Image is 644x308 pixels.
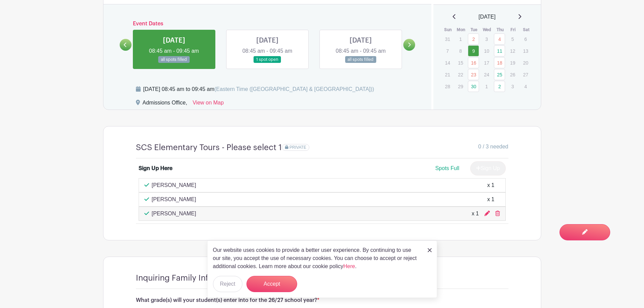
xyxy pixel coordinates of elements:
[442,26,455,33] th: Sun
[478,143,508,151] span: 0 / 3 needed
[214,86,374,92] span: (Eastern Time ([GEOGRAPHIC_DATA] & [GEOGRAPHIC_DATA]))
[494,57,505,68] a: 18
[143,85,374,93] div: [DATE] 08:45 am to 09:45 am
[479,13,496,21] span: [DATE]
[152,195,196,204] p: [PERSON_NAME]
[455,34,466,44] p: 1
[143,99,187,110] div: Admissions Office,
[442,46,453,56] p: 7
[442,57,453,68] p: 14
[487,181,494,189] div: x 1
[520,81,531,92] p: 4
[494,26,507,33] th: Thu
[520,69,531,80] p: 27
[343,263,355,269] a: Here
[481,57,492,68] p: 17
[487,195,494,204] div: x 1
[472,210,479,218] div: x 1
[468,33,479,45] a: 2
[136,143,282,152] h4: SCS Elementary Tours - Please select 1
[507,46,518,56] p: 12
[520,46,531,56] p: 13
[494,69,505,80] a: 25
[520,34,531,44] p: 6
[494,45,505,56] a: 11
[507,81,518,92] p: 3
[507,26,520,33] th: Fri
[152,181,196,189] p: [PERSON_NAME]
[455,81,466,92] p: 29
[468,57,479,68] a: 16
[468,45,479,56] a: 9
[481,26,494,33] th: Wed
[455,46,466,56] p: 8
[481,81,492,92] p: 1
[136,273,242,283] h4: Inquiring Family Information
[132,21,404,27] h6: Event Dates
[468,81,479,92] a: 30
[507,57,518,68] p: 19
[468,26,481,33] th: Tue
[481,46,492,56] p: 10
[481,34,492,44] p: 3
[139,164,172,172] div: Sign Up Here
[213,246,421,270] p: Our website uses cookies to provide a better user experience. By continuing to use our site, you ...
[507,69,518,80] p: 26
[455,57,466,68] p: 15
[494,81,505,92] a: 2
[246,276,297,292] button: Accept
[481,69,492,80] p: 24
[468,69,479,80] a: 23
[507,34,518,44] p: 5
[193,99,224,110] a: View on Map
[428,248,432,252] img: close_button-5f87c8562297e5c2d7936805f587ecaba9071eb48480494691a3f1689db116b3.svg
[442,69,453,80] p: 21
[289,145,306,150] span: PRIVATE
[152,210,196,218] p: [PERSON_NAME]
[136,297,508,304] h6: What grade(s) will your student(s) enter into for the 26/27 school year?
[520,57,531,68] p: 20
[520,26,533,33] th: Sat
[455,26,468,33] th: Mon
[455,69,466,80] p: 22
[442,81,453,92] p: 28
[442,34,453,44] p: 31
[494,33,505,45] a: 4
[435,165,459,171] span: Spots Full
[213,276,242,292] button: Reject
